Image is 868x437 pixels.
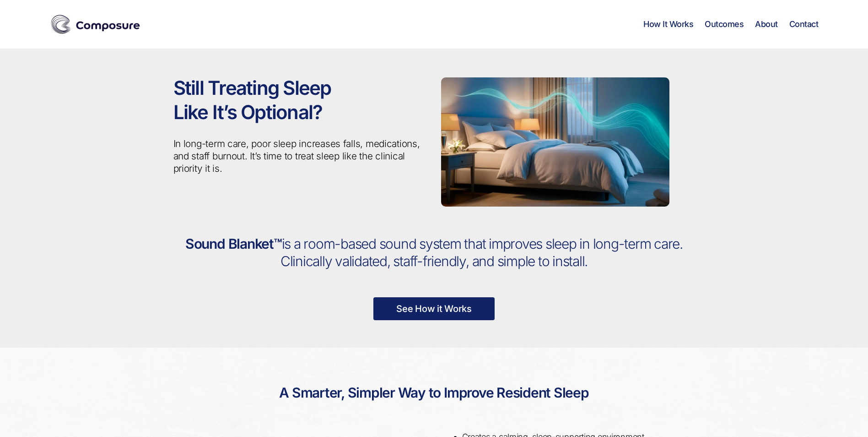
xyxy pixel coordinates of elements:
[50,13,141,36] img: Composure
[173,235,695,270] h2: Sound Blanket™
[755,19,778,29] a: About
[789,19,819,29] a: Contact
[643,19,818,29] nav: Horizontal
[280,235,683,269] span: is a room-based sound system that improves sleep in long-term care. Clinically validated, staff-f...
[173,76,427,124] h1: Still Treating Sleep Like It’s Optional?
[705,19,744,29] a: Outcomes
[643,19,693,29] a: How It Works
[173,138,427,175] p: In long-term care, poor sleep increases falls, medications, and staff burnout. It’s time to treat...
[173,375,695,411] h2: A Smarter, Simpler Way to Improve Resident Sleep
[373,297,495,320] a: See How it Works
